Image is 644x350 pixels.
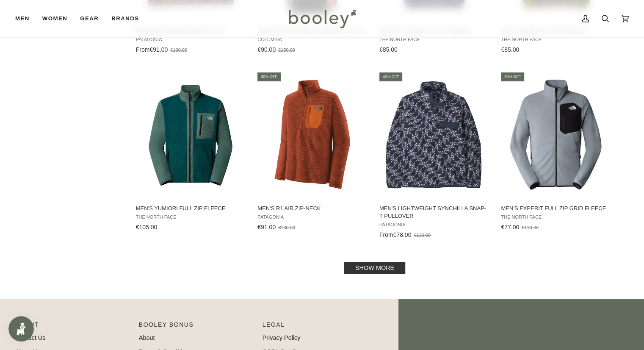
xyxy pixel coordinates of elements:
a: Men's Experit Full Zip Grid Fleece [500,71,612,234]
span: Patagonia [379,222,489,228]
span: Patagonia [257,214,367,220]
span: The North Face [379,37,489,42]
span: €78.00 [393,231,412,238]
span: Men's Yumiori Full Zip Fleece [136,205,246,212]
span: €105.00 [136,224,158,231]
img: Patagonia Men's Lightweight Synchilla Snap-T Pullover Synched Flight / New Navy - Booley Galway [378,79,490,191]
div: 30% off [501,72,524,81]
span: The North Face [501,214,611,220]
img: The North Face Men's Yumiori Full Zip Fleece Deep Nori / Duck Green / TNF Black - Booley Galway [135,79,247,191]
span: Columbia [257,37,367,42]
span: €130.00 [414,233,431,238]
span: €110.00 [522,225,539,230]
span: Men's R1 Air Zip-Neck [257,205,367,212]
span: €91.00 [149,46,168,53]
p: Pipeline_Footer Main [15,320,130,333]
a: Privacy Policy [263,334,301,341]
img: The North Face Men's Experit Grid Fleece Monument Grey / TNF Black - Booley Galway [500,79,612,191]
img: Patagonia Men's R1 Air Zip-Neck Burnished Red - Booley Galway [256,79,368,191]
a: Show more [344,262,405,274]
a: Men's Yumiori Full Zip Fleece [135,71,247,234]
span: €85.00 [501,46,519,53]
iframe: Button to open loyalty program pop-up [8,316,34,342]
span: Patagonia [136,37,246,42]
a: About [139,334,155,341]
p: Booley Bonus [139,320,254,333]
span: Men's Experit Full Zip Grid Fleece [501,205,611,212]
span: €91.00 [257,224,276,231]
p: Pipeline_Footer Sub [263,320,378,333]
span: €150.00 [278,47,295,53]
a: Men's R1 Air Zip-Neck [256,71,368,234]
span: €77.00 [501,224,519,231]
a: Men's Lightweight Synchilla Snap-T Pullover [378,71,490,242]
div: 40% off [379,72,403,81]
span: The North Face [136,214,246,220]
span: Brands [111,14,139,23]
div: Pagination [136,264,614,271]
span: Men's Lightweight Synchilla Snap-T Pullover [379,205,489,220]
span: €130.00 [278,225,295,230]
span: Men [15,14,30,23]
span: €130.00 [170,47,187,53]
span: The North Face [501,37,611,42]
span: €85.00 [379,46,398,53]
span: €90.00 [257,46,276,53]
span: Gear [80,14,99,23]
span: Women [42,14,67,23]
span: From [379,231,393,238]
img: Booley [285,6,359,31]
span: From [136,46,150,53]
div: 30% off [257,72,281,81]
